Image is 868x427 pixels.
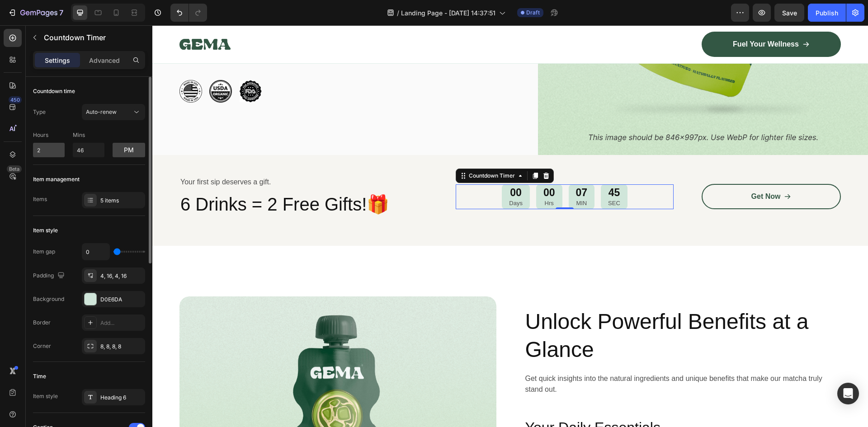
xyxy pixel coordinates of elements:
div: Border [33,319,51,327]
div: Beta [7,165,22,173]
span: Landing Page - [DATE] 14:37:51 [401,8,495,18]
div: Item style [33,226,58,235]
div: Add... [100,319,143,327]
div: 00 [391,161,403,174]
p: 7 [59,7,63,18]
div: Item management [33,175,80,183]
div: 00 [357,161,370,174]
input: Auto [82,244,109,260]
span: Save [782,9,797,17]
span: / [397,8,399,18]
div: Item gap [33,248,55,256]
p: Mins [73,131,104,139]
div: Countdown Timer [315,146,364,155]
div: Undo/Redo [170,4,207,22]
span: Auto-renew [86,108,117,115]
div: 07 [424,161,435,174]
div: Type [33,108,46,116]
div: Padding [33,270,66,282]
div: Countdown time [33,87,75,95]
button: pm [113,143,145,157]
div: Open Intercom Messenger [837,383,859,404]
iframe: Design area [152,25,868,427]
div: 45 [456,161,468,174]
div: Items [33,195,47,203]
button: 7 [4,4,67,22]
p: Days [357,174,370,182]
div: Background [33,295,64,303]
h2: Unlock Powerful Benefits at a Glance [372,282,689,340]
button: Publish [808,4,846,22]
div: Publish [816,8,838,18]
p: Advanced [89,56,120,65]
div: D0E6DA [100,296,143,304]
p: Hrs [391,174,403,182]
button: Save [774,4,804,22]
a: Get Now [549,159,689,184]
div: 4, 16, 4, 16 [100,272,143,280]
div: Heading 6 [100,394,143,402]
div: 450 [9,96,22,103]
p: Countdown Timer [44,32,142,43]
div: Corner [33,342,51,350]
div: Time [33,372,46,380]
p: MIN [424,174,435,182]
p: SEC [456,174,468,182]
h2: Your Daily Essentials [372,392,689,413]
p: Hours [33,131,65,139]
div: 5 items [100,197,143,205]
p: Get Now [599,167,628,176]
div: Item style [33,392,58,400]
p: Get quick insights into the natural ingredients and unique benefits that make our matcha truly st... [373,348,688,370]
span: Draft [526,9,540,17]
button: Auto-renew [82,104,145,120]
p: Settings [45,56,70,65]
div: 8, 8, 8, 8 [100,343,143,351]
